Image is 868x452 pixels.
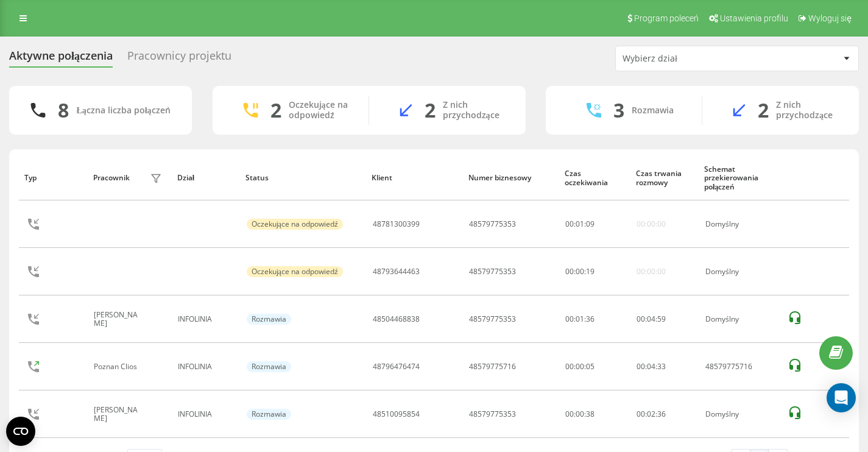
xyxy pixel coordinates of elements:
span: 00 [637,409,645,419]
div: Schemat przekierowania połączeń [704,165,775,191]
div: Dział [177,174,234,182]
div: Oczekujące na odpowiedź [289,100,350,121]
span: 59 [657,314,666,324]
div: : : [637,362,666,371]
div: Pracownicy projektu [127,49,231,68]
div: Rozmawia [247,361,291,372]
div: 00:00:05 [565,362,623,371]
span: 00 [637,361,645,372]
div: 48579775716 [469,362,516,371]
button: Open CMP widget [6,417,35,446]
div: [PERSON_NAME] [94,311,147,328]
div: Klient [372,174,456,182]
div: Status [245,174,361,182]
div: 48796476474 [373,362,420,371]
div: 48579775353 [469,410,516,418]
div: : : [637,410,666,418]
span: 04 [647,361,655,372]
span: Ustawienia profilu [720,13,788,23]
div: 48510095854 [373,410,420,418]
span: 09 [586,219,595,229]
span: 00 [637,314,645,324]
div: 2 [758,99,769,122]
span: 36 [657,409,666,419]
div: Domyślny [705,315,774,323]
div: 00:01:36 [565,315,623,323]
span: 02 [647,409,655,419]
div: Domyślny [705,220,774,228]
div: Aktywne połączenia [9,49,113,68]
div: 48504468838 [373,315,420,323]
span: 00 [565,219,574,229]
div: Łączna liczba połączeń [76,105,170,116]
div: 00:00:00 [637,220,666,228]
div: INFOLINIA [178,362,233,371]
div: Numer biznesowy [468,174,553,182]
div: Domyślny [705,267,774,276]
div: Rozmawia [247,314,291,325]
span: 00 [576,266,584,277]
div: INFOLINIA [178,315,233,323]
div: Typ [24,174,81,182]
div: : : [637,315,666,323]
div: Pracownik [93,174,130,182]
div: Open Intercom Messenger [827,383,856,412]
div: Czas oczekiwania [565,169,624,187]
div: 48781300399 [373,220,420,228]
div: 8 [58,99,69,122]
div: 00:00:38 [565,410,623,418]
span: 01 [576,219,584,229]
div: Czas trwania rozmowy [636,169,693,187]
div: 2 [425,99,436,122]
div: Domyślny [705,410,774,418]
div: 48579775353 [469,220,516,228]
div: 48579775353 [469,315,516,323]
div: : : [565,267,595,276]
span: 04 [647,314,655,324]
div: Z nich przychodzące [776,100,841,121]
div: 3 [613,99,624,122]
div: 48793644463 [373,267,420,276]
div: Z nich przychodzące [443,100,507,121]
span: 33 [657,361,666,372]
div: Rozmawia [632,105,674,116]
div: Rozmawia [247,409,291,420]
span: 00 [565,266,574,277]
div: Poznan Clios [94,362,140,371]
span: 19 [586,266,595,277]
div: 48579775716 [705,362,774,371]
div: INFOLINIA [178,410,233,418]
div: 48579775353 [469,267,516,276]
span: Program poleceń [634,13,699,23]
div: : : [565,220,595,228]
span: Wyloguj się [808,13,852,23]
div: [PERSON_NAME] [94,406,147,423]
div: Wybierz dział [623,54,768,64]
div: Oczekujące na odpowiedź [247,219,343,230]
div: 2 [270,99,281,122]
div: Oczekujące na odpowiedź [247,266,343,277]
div: 00:00:00 [637,267,666,276]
